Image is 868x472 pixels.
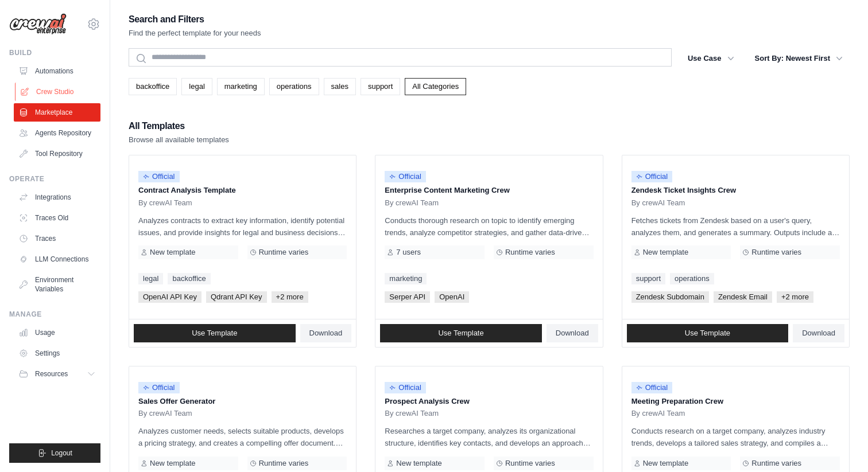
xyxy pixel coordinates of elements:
a: support [631,273,665,284]
span: New template [643,459,688,468]
a: support [361,78,400,95]
p: Conducts research on a target company, analyzes industry trends, develops a tailored sales strate... [631,425,840,449]
span: New template [150,459,195,468]
span: Runtime varies [259,459,309,468]
span: +2 more [272,291,308,303]
p: Sales Offer Generator [138,396,347,407]
span: Zendesk Subdomain [631,291,709,303]
span: New template [643,248,688,257]
h2: All Templates [129,118,229,134]
button: Use Case [681,48,741,69]
span: Qdrant API Key [206,291,267,303]
a: Use Template [627,324,789,342]
p: Prospect Analysis Crew [385,396,593,407]
span: Official [138,171,180,182]
p: Fetches tickets from Zendesk based on a user's query, analyzes them, and generates a summary. Out... [631,214,840,239]
a: backoffice [129,78,177,95]
img: Logo [9,13,67,35]
span: Official [631,382,673,393]
span: Official [631,171,673,182]
span: OpenAI API Key [138,291,201,303]
h2: Search and Filters [129,11,261,28]
a: Agents Repository [14,124,100,142]
div: Build [9,48,100,57]
p: Researches a target company, analyzes its organizational structure, identifies key contacts, and ... [385,425,593,449]
a: Traces Old [14,209,100,227]
a: Crew Studio [15,83,102,101]
span: Logout [51,448,72,458]
span: Runtime varies [505,248,555,257]
span: Runtime varies [259,248,309,257]
p: Meeting Preparation Crew [631,396,840,407]
a: Automations [14,62,100,80]
p: Browse all available templates [129,134,229,146]
div: Operate [9,174,100,184]
span: Serper API [385,291,430,303]
span: Use Template [685,329,730,338]
p: Analyzes customer needs, selects suitable products, develops a pricing strategy, and creates a co... [138,425,347,449]
span: By crewAI Team [631,409,685,418]
span: New template [150,248,195,257]
a: Download [300,324,352,342]
span: Official [385,171,426,182]
a: operations [269,78,319,95]
button: Logout [9,443,100,463]
span: By crewAI Team [138,198,192,208]
span: +2 more [777,291,813,303]
p: Enterprise Content Marketing Crew [385,185,593,196]
span: By crewAI Team [385,409,439,418]
a: LLM Connections [14,250,100,268]
p: Contract Analysis Template [138,185,347,196]
button: Sort By: Newest First [748,48,850,69]
a: All Categories [405,78,466,95]
a: Download [793,324,844,342]
a: Environment Variables [14,271,100,298]
a: Marketplace [14,103,100,122]
a: marketing [385,273,427,284]
span: 7 users [396,248,421,257]
p: Conducts thorough research on topic to identify emerging trends, analyze competitor strategies, a... [385,214,593,239]
span: By crewAI Team [631,198,685,208]
a: legal [138,273,163,284]
p: Find the perfect template for your needs [129,28,261,39]
span: New template [396,459,441,468]
p: Analyzes contracts to extract key information, identify potential issues, and provide insights fo... [138,214,347,239]
span: By crewAI Team [385,198,439,208]
a: Use Template [380,324,542,342]
a: Tool Repository [14,145,100,163]
a: marketing [217,78,265,95]
a: operations [670,273,714,284]
span: Runtime varies [751,459,801,468]
p: Zendesk Ticket Insights Crew [631,185,840,196]
span: Official [138,382,180,393]
a: Integrations [14,188,100,206]
a: Usage [14,323,100,342]
span: OpenAI [435,291,469,303]
button: Resources [14,365,100,383]
span: Zendesk Email [714,291,772,303]
span: Use Template [438,329,483,338]
a: backoffice [168,273,210,284]
a: Traces [14,229,100,248]
a: Use Template [134,324,296,342]
span: Resources [35,369,68,379]
span: Download [309,329,343,338]
span: Download [556,329,589,338]
a: Settings [14,344,100,362]
a: sales [324,78,356,95]
a: legal [181,78,212,95]
span: Use Template [192,329,237,338]
span: Official [385,382,426,393]
span: Runtime varies [751,248,801,257]
span: Download [802,329,835,338]
span: Runtime varies [505,459,555,468]
a: Download [547,324,598,342]
div: Manage [9,310,100,319]
span: By crewAI Team [138,409,192,418]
